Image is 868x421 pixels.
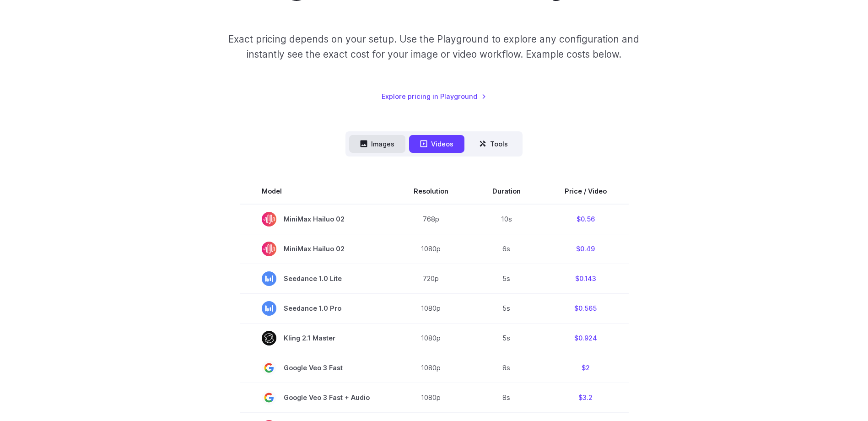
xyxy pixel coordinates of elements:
[543,383,629,412] td: $3.2
[262,390,370,405] span: Google Veo 3 Fast + Audio
[470,323,543,353] td: 5s
[470,293,543,323] td: 5s
[262,271,370,286] span: Seedance 1.0 Lite
[543,293,629,323] td: $0.565
[543,323,629,353] td: $0.924
[392,293,470,323] td: 1080p
[262,361,370,375] span: Google Veo 3 Fast
[262,301,370,316] span: Seedance 1.0 Pro
[543,353,629,383] td: $2
[543,264,629,293] td: $0.143
[211,32,657,62] p: Exact pricing depends on your setup. Use the Playground to explore any configuration and instantl...
[392,264,470,293] td: 720p
[470,204,543,234] td: 10s
[543,204,629,234] td: $0.56
[349,135,405,153] button: Images
[392,353,470,383] td: 1080p
[543,178,629,204] th: Price / Video
[262,242,370,256] span: MiniMax Hailuo 02
[382,91,486,102] a: Explore pricing in Playground
[409,135,464,153] button: Videos
[240,178,392,204] th: Model
[262,212,370,227] span: MiniMax Hailuo 02
[470,264,543,293] td: 5s
[543,234,629,264] td: $0.49
[262,331,370,345] span: Kling 2.1 Master
[392,234,470,264] td: 1080p
[392,323,470,353] td: 1080p
[392,204,470,234] td: 768p
[392,383,470,412] td: 1080p
[392,178,470,204] th: Resolution
[470,353,543,383] td: 8s
[470,234,543,264] td: 6s
[470,383,543,412] td: 8s
[468,135,519,153] button: Tools
[470,178,543,204] th: Duration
